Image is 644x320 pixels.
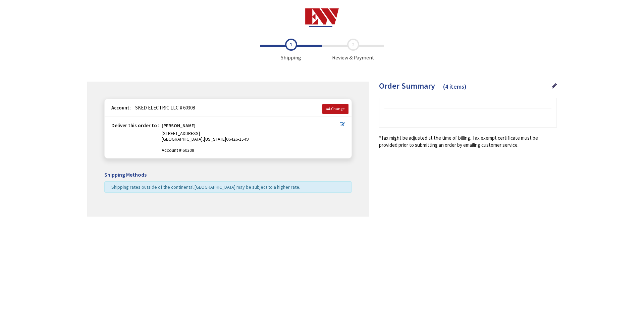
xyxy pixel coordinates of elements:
[443,83,467,90] span: (4 items)
[162,123,196,131] strong: [PERSON_NAME]
[260,39,322,61] span: Shipping
[305,8,339,27] img: Electrical Wholesalers, Inc.
[331,106,344,111] span: Change
[104,172,352,178] h5: Shipping Methods
[111,122,159,129] strong: Deliver this order to :
[162,130,200,136] span: [STREET_ADDRESS]
[111,104,131,111] strong: Account:
[379,81,435,91] span: Order Summary
[379,134,557,149] : *Tax might be adjusted at the time of billing. Tax exempt certificate must be provided prior to s...
[204,136,226,142] span: [US_STATE]
[226,136,249,142] span: 06426-1549
[111,184,300,190] span: Shipping rates outside of the continental [GEOGRAPHIC_DATA] may be subject to a higher rate.
[322,104,348,114] a: Change
[162,136,204,142] span: [GEOGRAPHIC_DATA],
[322,39,384,61] span: Review & Payment
[132,104,195,111] span: SKED ELECTRIC LLC # 60308
[162,147,340,153] span: Account # 60308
